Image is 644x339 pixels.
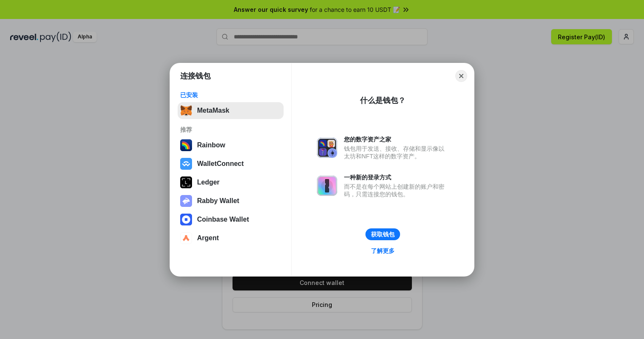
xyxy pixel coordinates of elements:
button: WalletConnect [178,155,284,172]
img: svg+xml,%3Csvg%20width%3D%2228%22%20height%3D%2228%22%20viewBox%3D%220%200%2028%2028%22%20fill%3D... [180,158,192,170]
button: MetaMask [178,102,284,119]
div: 而不是在每个网站上创建新的账户和密码，只需连接您的钱包。 [344,183,449,198]
div: Rainbow [197,141,225,149]
button: Argent [178,230,284,247]
div: 一种新的登录方式 [344,174,449,181]
img: svg+xml,%3Csvg%20width%3D%2228%22%20height%3D%2228%22%20viewBox%3D%220%200%2028%2028%22%20fill%3D... [180,214,192,225]
img: svg+xml,%3Csvg%20xmlns%3D%22http%3A%2F%2Fwww.w3.org%2F2000%2Fsvg%22%20fill%3D%22none%22%20viewBox... [317,176,337,196]
div: Rabby Wallet [197,197,239,205]
img: svg+xml,%3Csvg%20xmlns%3D%22http%3A%2F%2Fwww.w3.org%2F2000%2Fsvg%22%20fill%3D%22none%22%20viewBox... [180,195,192,207]
h1: 连接钱包 [180,71,211,81]
button: Ledger [178,174,284,191]
div: 了解更多 [371,247,395,255]
img: svg+xml,%3Csvg%20xmlns%3D%22http%3A%2F%2Fwww.w3.org%2F2000%2Fsvg%22%20width%3D%2228%22%20height%3... [180,176,192,188]
button: Coinbase Wallet [178,211,284,228]
div: 获取钱包 [371,231,395,238]
div: Coinbase Wallet [197,216,249,223]
div: MetaMask [197,107,229,114]
button: Close [455,70,467,82]
div: Ledger [197,179,219,186]
img: svg+xml,%3Csvg%20xmlns%3D%22http%3A%2F%2Fwww.w3.org%2F2000%2Fsvg%22%20fill%3D%22none%22%20viewBox... [317,138,337,158]
div: WalletConnect [197,160,244,168]
button: Rainbow [178,137,284,154]
div: 钱包用于发送、接收、存储和显示像以太坊和NFT这样的数字资产。 [344,145,449,160]
img: svg+xml,%3Csvg%20width%3D%2228%22%20height%3D%2228%22%20viewBox%3D%220%200%2028%2028%22%20fill%3D... [180,232,192,244]
button: 获取钱包 [365,228,400,240]
img: svg+xml,%3Csvg%20width%3D%22120%22%20height%3D%22120%22%20viewBox%3D%220%200%20120%20120%22%20fil... [180,139,192,151]
div: 推荐 [180,126,281,133]
img: svg+xml,%3Csvg%20fill%3D%22none%22%20height%3D%2233%22%20viewBox%3D%220%200%2035%2033%22%20width%... [180,105,192,117]
a: 了解更多 [366,245,400,256]
button: Rabby Wallet [178,193,284,209]
div: 已安装 [180,91,281,99]
div: 什么是钱包？ [360,95,406,106]
div: 您的数字资产之家 [344,136,449,143]
div: Argent [197,234,219,242]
